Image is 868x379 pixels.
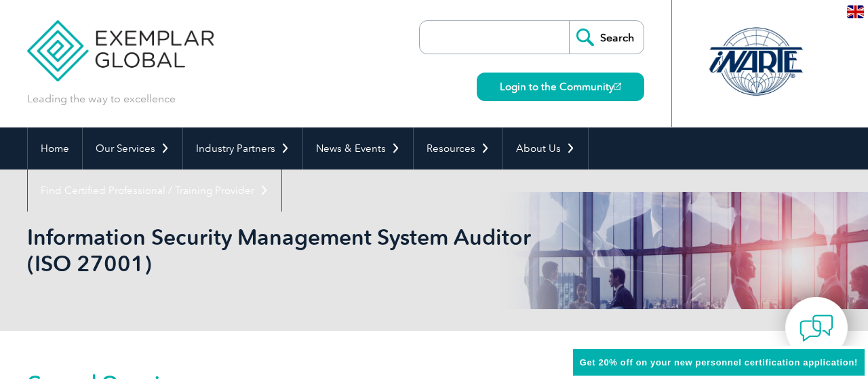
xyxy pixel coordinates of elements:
a: Login to the Community [477,73,644,101]
p: Leading the way to excellence [27,92,176,106]
a: Our Services [83,127,182,169]
input: Search [569,21,644,54]
a: Find Certified Professional / Training Provider [28,169,281,212]
span: Get 20% off on your new personnel certification application! [580,357,858,367]
a: News & Events [303,127,413,169]
img: open_square.png [614,83,621,90]
img: contact-chat.png [800,311,833,345]
a: Resources [414,127,502,169]
img: en [847,5,864,18]
a: Home [28,127,82,169]
h1: Information Security Management System Auditor (ISO 27001) [27,224,548,277]
a: Industry Partners [183,127,302,169]
a: About Us [503,127,588,169]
